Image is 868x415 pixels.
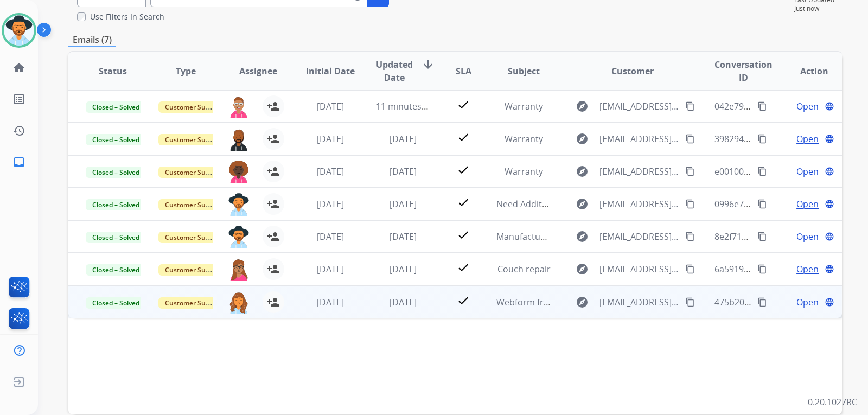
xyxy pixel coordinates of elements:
mat-icon: language [825,264,834,274]
mat-icon: list_alt [12,93,25,106]
span: [DATE] [390,263,417,275]
mat-icon: content_copy [685,297,695,307]
mat-icon: history [12,124,25,137]
mat-icon: person_add [267,165,280,178]
span: Closed – Solved [86,199,146,210]
span: Customer Support [158,297,229,309]
span: Open [796,263,819,276]
img: agent-avatar [228,161,250,183]
mat-icon: language [825,297,834,307]
span: [DATE] [390,133,417,145]
mat-icon: check [457,163,470,176]
span: [EMAIL_ADDRESS][DOMAIN_NAME] [599,263,679,276]
span: [DATE] [317,133,344,145]
img: agent-avatar [228,291,250,314]
mat-icon: content_copy [757,199,767,209]
mat-icon: content_copy [757,101,767,111]
mat-icon: content_copy [685,101,695,111]
mat-icon: person_add [267,132,280,145]
img: agent-avatar [228,226,250,248]
mat-icon: check [457,131,470,144]
span: [EMAIL_ADDRESS][DOMAIN_NAME] [599,230,679,243]
th: Action [769,52,842,90]
mat-icon: person_add [267,197,280,210]
span: 11 minutes ago [376,100,439,112]
span: Closed – Solved [86,232,146,243]
span: Customer Support [158,167,229,178]
img: agent-avatar [228,258,250,281]
mat-icon: person_add [267,296,280,309]
mat-icon: explore [576,230,589,243]
mat-icon: explore [576,296,589,309]
mat-icon: check [457,294,470,307]
mat-icon: check [457,261,470,274]
span: Closed – Solved [86,167,146,178]
span: Manufacturer tag [496,231,568,242]
span: Type [176,65,196,78]
span: [DATE] [317,296,344,308]
span: Open [796,197,819,210]
span: [EMAIL_ADDRESS][DOMAIN_NAME] [599,100,679,113]
mat-icon: explore [576,100,589,113]
mat-icon: inbox [12,156,25,169]
mat-icon: person_add [267,230,280,243]
mat-icon: check [457,228,470,241]
span: Open [796,132,819,145]
span: Need Additional Information [496,198,613,210]
mat-icon: content_copy [685,167,695,176]
span: [DATE] [317,165,344,177]
mat-icon: content_copy [685,199,695,209]
mat-icon: content_copy [757,264,767,274]
mat-icon: language [825,134,834,144]
img: agent-avatar [228,128,250,151]
span: [DATE] [390,198,417,210]
mat-icon: person_add [267,263,280,276]
span: [DATE] [317,198,344,210]
mat-icon: content_copy [757,134,767,144]
span: Customer Support [158,134,229,145]
mat-icon: content_copy [685,232,695,241]
span: Warranty [505,133,543,145]
img: agent-avatar [228,95,250,118]
img: agent-avatar [228,193,250,216]
mat-icon: content_copy [757,167,767,176]
img: avatar [4,15,34,46]
mat-icon: arrow_downward [422,58,435,71]
span: [DATE] [317,100,344,112]
span: Customer [611,65,654,78]
span: Couch repair [497,263,551,275]
mat-icon: check [457,98,470,111]
span: [EMAIL_ADDRESS][DOMAIN_NAME] [599,132,679,145]
mat-icon: content_copy [685,264,695,274]
span: Webform from [EMAIL_ADDRESS][DOMAIN_NAME] on [DATE] [496,296,742,308]
mat-icon: language [825,167,834,176]
span: Closed – Solved [86,101,146,113]
mat-icon: person_add [267,100,280,113]
span: Customer Support [158,199,229,210]
mat-icon: check [457,196,470,209]
span: Closed – Solved [86,134,146,145]
mat-icon: language [825,232,834,241]
span: SLA [456,65,471,78]
span: Subject [508,65,540,78]
mat-icon: home [12,61,25,74]
span: [DATE] [390,296,417,308]
span: [EMAIL_ADDRESS][DOMAIN_NAME] [599,165,679,178]
span: Status [99,65,127,78]
span: Open [796,230,819,243]
span: [DATE] [390,231,417,242]
label: Use Filters In Search [90,11,164,22]
mat-icon: explore [576,165,589,178]
span: [DATE] [317,263,344,275]
span: Customer Support [158,101,229,113]
span: Closed – Solved [86,264,146,276]
p: 0.20.1027RC [808,395,857,408]
span: Closed – Solved [86,297,146,309]
mat-icon: explore [576,132,589,145]
mat-icon: content_copy [685,134,695,144]
mat-icon: explore [576,197,589,210]
span: Conversation ID [714,58,773,84]
span: Warranty [505,100,543,112]
span: [DATE] [317,231,344,242]
span: [EMAIL_ADDRESS][DOMAIN_NAME] [599,197,679,210]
